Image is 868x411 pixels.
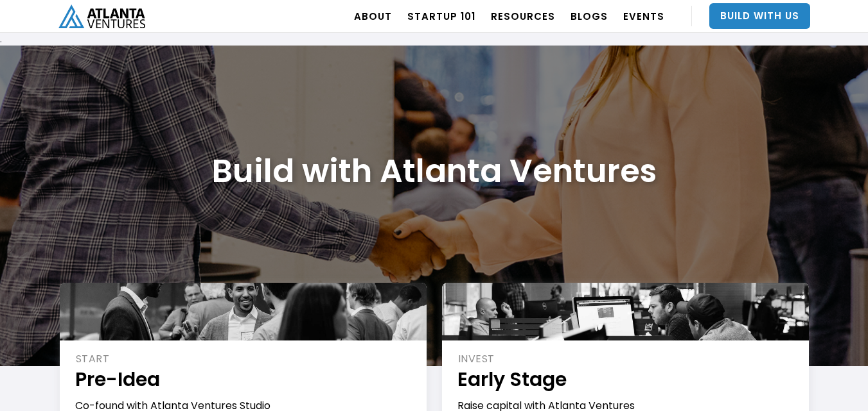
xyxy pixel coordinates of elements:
div: START [76,352,412,366]
h1: Pre-Idea [75,366,412,392]
h1: Build with Atlanta Ventures [212,151,657,190]
h1: Early Stage [457,366,795,392]
div: INVEST [458,352,795,366]
a: Build With Us [709,3,810,29]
